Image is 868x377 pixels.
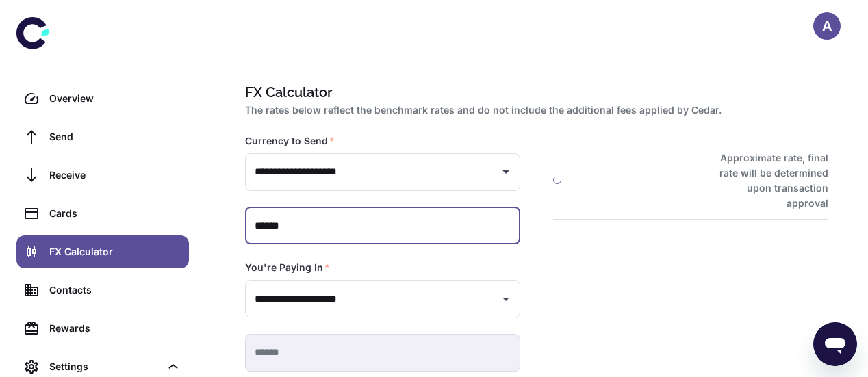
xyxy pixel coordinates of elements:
button: Open [496,162,515,181]
a: Cards [16,197,189,230]
a: FX Calculator [16,235,189,268]
a: Rewards [16,312,189,345]
label: Currency to Send [245,134,335,148]
h1: FX Calculator [245,82,823,103]
div: Overview [49,91,181,106]
div: Receive [49,168,181,183]
iframe: Button to launch messaging window [813,322,857,366]
button: Open [496,289,515,309]
a: Send [16,120,189,153]
a: Contacts [16,274,189,307]
label: You're Paying In [245,261,330,274]
div: Cards [49,206,181,221]
a: Overview [16,82,189,115]
div: Settings [49,359,160,374]
div: Send [49,129,181,144]
div: FX Calculator [49,244,181,259]
button: A [813,12,841,40]
div: Rewards [49,321,181,336]
div: Contacts [49,283,181,298]
h6: Approximate rate, final rate will be determined upon transaction approval [704,151,828,211]
a: Receive [16,159,189,192]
